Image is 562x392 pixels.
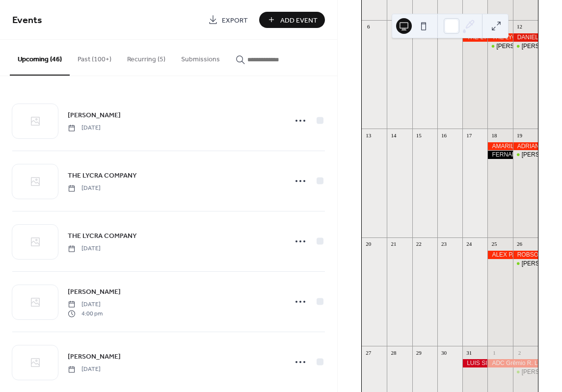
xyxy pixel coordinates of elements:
[68,184,101,193] span: [DATE]
[68,110,121,121] span: [PERSON_NAME]
[119,40,173,75] button: Recurring (5)
[68,287,121,297] span: [PERSON_NAME]
[12,11,42,30] span: Events
[365,349,372,356] div: 27
[513,368,538,376] div: ALEX PAULINO
[516,23,523,30] div: 12
[70,40,119,75] button: Past (100+)
[365,240,372,248] div: 20
[68,231,137,241] span: THE LYCRA COMPANY
[415,349,423,356] div: 29
[390,131,397,139] div: 14
[173,40,228,75] button: Submissions
[487,151,512,159] div: FERNANDO SANTOS
[490,240,498,248] div: 25
[280,15,318,26] span: Add Event
[68,352,121,362] span: [PERSON_NAME]
[259,12,325,28] button: Add Event
[487,251,512,259] div: ALEX PAULINO
[68,170,137,181] a: THE LYCRA COMPANY
[10,40,70,76] button: Upcoming (46)
[68,244,101,253] span: [DATE]
[68,230,137,241] a: THE LYCRA COMPANY
[516,240,523,248] div: 26
[487,359,538,367] div: ADC Grêmio R. LYCRA
[513,42,538,51] div: ALEX PAULINO
[365,131,372,139] div: 13
[462,359,487,367] div: LUIS SILVA
[513,142,538,151] div: ADRIANO LILMA
[513,251,538,259] div: ROBSON THOMAS
[390,240,397,248] div: 21
[465,240,473,248] div: 24
[68,351,121,362] a: [PERSON_NAME]
[513,151,538,159] div: ALEX PAULINO
[68,124,101,132] span: [DATE]
[516,349,523,356] div: 2
[68,309,103,318] span: 4:00 pm
[490,349,498,356] div: 1
[68,171,137,181] span: THE LYCRA COMPANY
[440,131,448,139] div: 16
[465,131,473,139] div: 17
[516,131,523,139] div: 19
[365,23,372,30] div: 6
[487,142,512,151] div: AMARILDO MARQUES
[513,260,538,268] div: ALEX PAULINO
[68,109,121,121] a: [PERSON_NAME]
[390,349,397,356] div: 28
[68,300,103,309] span: [DATE]
[415,131,423,139] div: 15
[440,349,448,356] div: 30
[68,365,101,374] span: [DATE]
[201,12,255,28] a: Export
[513,33,538,42] div: DANIEL SALIM
[68,286,121,297] a: [PERSON_NAME]
[487,42,512,51] div: MATHEUS RODRIGO
[390,23,397,30] div: 7
[440,240,448,248] div: 23
[415,240,423,248] div: 22
[496,42,545,51] div: [PERSON_NAME]
[222,15,248,26] span: Export
[465,349,473,356] div: 31
[490,131,498,139] div: 18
